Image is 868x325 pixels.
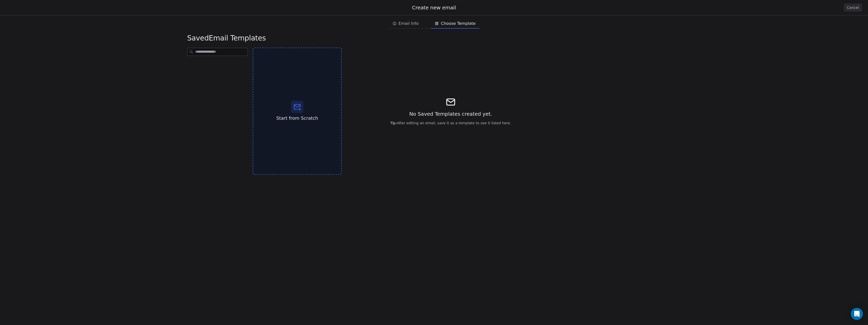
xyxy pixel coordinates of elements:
[187,34,266,43] span: Email Templates
[388,18,480,29] div: email creation steps
[390,120,511,126] span: After editing an email, save it as a template to see it listed here.
[851,308,863,320] div: Open Intercom Messenger
[390,121,397,125] span: Tip:
[409,110,492,117] span: No Saved Templates created yet.
[276,115,318,121] span: Start from Scratch
[187,34,209,42] span: saved
[844,4,862,12] button: Cancel
[399,21,419,27] span: Email Info
[441,21,475,27] span: Choose Template
[6,4,862,11] div: Create new email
